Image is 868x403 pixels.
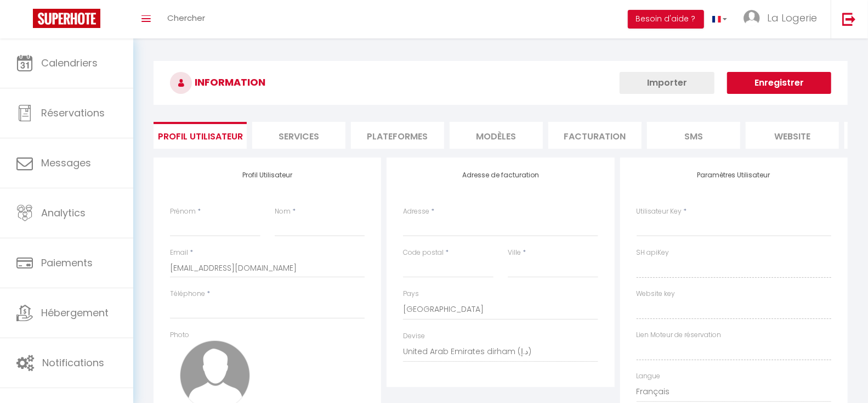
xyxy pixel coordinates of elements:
label: Nom [275,206,291,217]
label: Photo [170,330,189,340]
h4: Adresse de facturation [403,171,598,179]
button: Enregistrer [727,72,831,94]
li: Plateformes [351,122,444,149]
label: Code postal [403,248,444,258]
img: ... [744,10,760,26]
label: Prénom [170,206,196,217]
button: Ouvrir le widget de chat LiveChat [9,4,42,37]
button: Importer [620,72,714,94]
img: logout [842,12,856,26]
label: SH apiKey [637,248,670,258]
li: Facturation [548,122,642,149]
label: Ville [508,248,521,258]
label: Lien Moteur de réservation [637,330,722,340]
span: Calendriers [41,56,98,70]
label: Utilisateur Key [637,206,682,217]
span: Messages [41,156,91,170]
span: La Logerie [767,11,817,25]
h4: Profil Utilisateur [170,171,365,179]
label: Langue [637,371,661,382]
img: Super Booking [33,9,100,28]
span: Analytics [41,206,86,220]
label: Website key [637,289,676,299]
span: Réservations [41,106,105,120]
span: Hébergement [41,306,109,320]
label: Pays [403,289,419,299]
label: Téléphone [170,289,205,299]
li: Services [252,122,345,149]
h4: Paramètres Utilisateur [637,171,831,179]
span: Notifications [42,356,104,370]
span: Chercher [167,12,205,24]
label: Devise [403,331,425,342]
li: MODÈLES [450,122,543,149]
h3: INFORMATION [154,61,848,105]
label: Adresse [403,206,429,217]
label: Email [170,248,188,258]
li: website [746,122,839,149]
li: Profil Utilisateur [154,122,247,149]
button: Besoin d'aide ? [628,10,704,29]
span: Paiements [41,256,93,270]
li: SMS [647,122,740,149]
